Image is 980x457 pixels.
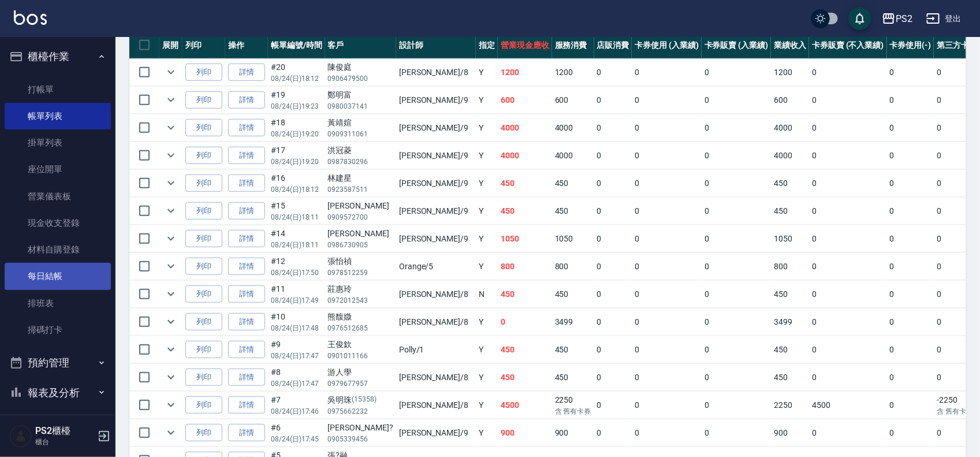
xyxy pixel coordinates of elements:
[328,89,393,101] div: 鄭明富
[185,230,222,248] button: 列印
[5,76,111,103] a: 打帳單
[328,366,393,378] div: 游人學
[498,114,552,142] td: 4000
[271,434,322,444] p: 08/24 (日) 17:45
[396,392,476,419] td: [PERSON_NAME] /8
[159,32,182,59] th: 展開
[771,142,809,169] td: 4000
[702,114,772,142] td: 0
[162,285,180,303] button: expand row
[5,348,111,378] button: 預約管理
[552,142,594,169] td: 4000
[702,419,772,447] td: 0
[328,184,393,195] p: 0923587511
[887,225,934,252] td: 0
[632,32,702,59] th: 卡券使用 (入業績)
[5,156,111,183] a: 座位開單
[14,10,47,25] img: Logo
[162,341,180,358] button: expand row
[771,198,809,225] td: 450
[271,240,322,250] p: 08/24 (日) 18:11
[228,174,265,192] a: 詳情
[271,295,322,306] p: 08/24 (日) 17:49
[887,87,934,114] td: 0
[632,364,702,391] td: 0
[396,32,476,59] th: 設計師
[162,119,180,136] button: expand row
[268,336,325,363] td: #9
[185,119,222,137] button: 列印
[268,253,325,280] td: #12
[632,392,702,419] td: 0
[268,142,325,169] td: #17
[9,425,32,448] img: Person
[328,129,393,139] p: 0909311061
[476,87,498,114] td: Y
[771,281,809,308] td: 450
[396,114,476,142] td: [PERSON_NAME] /9
[594,32,632,59] th: 店販消費
[328,406,393,417] p: 0975662232
[396,336,476,363] td: Polly /1
[396,309,476,336] td: [PERSON_NAME] /8
[268,32,325,59] th: 帳單編號/時間
[552,87,594,114] td: 600
[328,422,393,434] div: [PERSON_NAME]?
[632,419,702,447] td: 0
[5,263,111,289] a: 每日結帳
[396,364,476,391] td: [PERSON_NAME] /8
[476,198,498,225] td: Y
[162,369,180,386] button: expand row
[632,253,702,280] td: 0
[887,114,934,142] td: 0
[35,437,94,447] p: 櫃台
[396,253,476,280] td: Orange /5
[162,396,180,414] button: expand row
[271,129,322,139] p: 08/24 (日) 19:20
[162,202,180,220] button: expand row
[632,225,702,252] td: 0
[162,313,180,330] button: expand row
[771,170,809,197] td: 450
[498,309,552,336] td: 0
[702,170,772,197] td: 0
[5,42,111,72] button: 櫃檯作業
[809,336,886,363] td: 0
[162,424,180,441] button: expand row
[328,172,393,184] div: 林建星
[476,336,498,363] td: Y
[887,59,934,86] td: 0
[228,424,265,442] a: 詳情
[552,309,594,336] td: 3499
[328,117,393,129] div: 黃靖媗
[552,419,594,447] td: 900
[887,281,934,308] td: 0
[552,225,594,252] td: 1050
[228,147,265,165] a: 詳情
[476,142,498,169] td: Y
[271,323,322,333] p: 08/24 (日) 17:48
[328,394,393,406] div: 吳明珠
[396,170,476,197] td: [PERSON_NAME] /9
[162,174,180,192] button: expand row
[185,258,222,276] button: 列印
[328,267,393,278] p: 0978512259
[809,419,886,447] td: 0
[271,351,322,361] p: 08/24 (日) 17:47
[922,8,966,29] button: 登出
[594,281,632,308] td: 0
[771,392,809,419] td: 2250
[476,392,498,419] td: Y
[498,198,552,225] td: 450
[228,202,265,220] a: 詳情
[498,142,552,169] td: 4000
[162,258,180,275] button: expand row
[5,290,111,317] a: 排班表
[702,336,772,363] td: 0
[887,253,934,280] td: 0
[476,419,498,447] td: Y
[809,59,886,86] td: 0
[268,281,325,308] td: #11
[271,378,322,389] p: 08/24 (日) 17:47
[594,419,632,447] td: 0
